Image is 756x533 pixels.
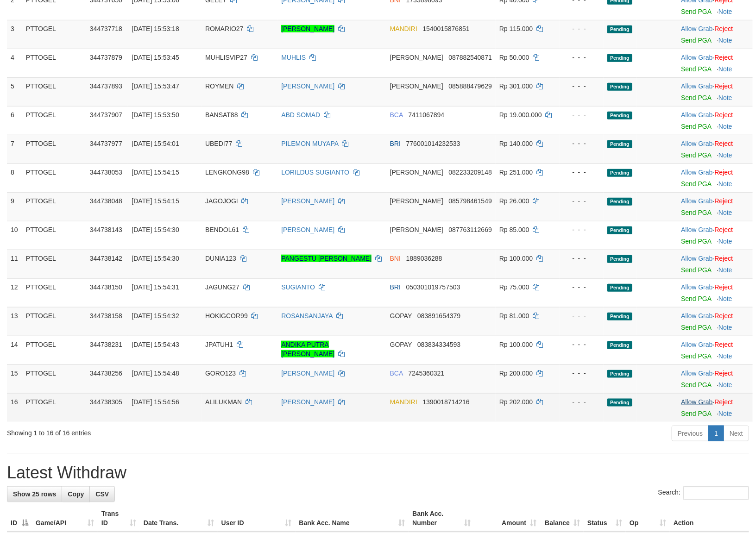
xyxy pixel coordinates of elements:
a: Reject [715,370,733,377]
a: Allow Grab [681,140,712,147]
span: Copy 1390018714216 to clipboard [423,398,470,406]
span: Copy 7411067894 to clipboard [408,111,444,119]
span: Rp 26.000 [499,197,529,205]
span: [DATE] 15:54:48 [132,370,179,377]
div: - - - [563,282,600,292]
td: · [677,106,753,135]
td: · [677,364,753,393]
td: · [677,163,753,192]
a: Reject [715,398,733,406]
span: 344738231 [90,341,122,348]
div: - - - [563,311,600,320]
a: Note [718,352,732,360]
td: PTTOGEL [22,163,86,192]
span: 344737977 [90,140,122,147]
span: Pending [607,284,632,292]
a: Note [718,151,732,159]
span: Copy 085888479629 to clipboard [449,82,492,90]
a: Send PGA [681,352,711,360]
span: MANDIRI [390,25,417,32]
a: ROSANSANJAYA [281,312,333,320]
span: Rp 202.000 [499,398,533,406]
td: 3 [7,20,22,49]
span: GOPAY [390,312,412,320]
span: [PERSON_NAME] [390,169,443,176]
span: Copy 083834334593 to clipboard [417,341,460,348]
a: Send PGA [681,151,711,159]
th: Bank Acc. Number: activate to sort column ascending [409,505,474,532]
span: Rp 200.000 [499,370,533,377]
div: - - - [563,168,600,177]
th: Date Trans.: activate to sort column ascending [140,505,218,532]
span: GOPAY [390,341,412,348]
span: [PERSON_NAME] [390,197,443,205]
td: PTTOGEL [22,77,86,106]
span: Copy 085798461549 to clipboard [449,197,492,205]
a: Reject [715,312,733,320]
span: Rp 75.000 [499,283,529,291]
a: Reject [715,283,733,291]
a: Reject [715,341,733,348]
span: 344737879 [90,54,122,61]
span: 344738143 [90,226,122,233]
td: PTTOGEL [22,192,86,221]
td: 12 [7,278,22,307]
input: Search: [683,486,749,500]
span: Copy 1540015876851 to clipboard [423,25,470,32]
td: 15 [7,364,22,393]
td: · [677,192,753,221]
span: MUHLISVIP27 [205,54,247,61]
a: ABD SOMAD [281,111,320,119]
span: Copy 083891654379 to clipboard [417,312,460,320]
td: 16 [7,393,22,422]
a: [PERSON_NAME] [281,82,334,90]
td: · [677,336,753,364]
span: Rp 301.000 [499,82,533,90]
span: DUNIA123 [205,255,236,262]
td: 9 [7,192,22,221]
a: PANGESTU [PERSON_NAME] [281,255,372,262]
span: [DATE] 15:54:43 [132,341,179,348]
a: Send PGA [681,324,711,331]
span: Pending [607,341,632,349]
span: Pending [607,226,632,234]
a: Allow Grab [681,226,712,233]
span: BCA [390,111,403,119]
div: - - - [563,24,600,33]
span: Rp 81.000 [499,312,529,320]
span: Pending [607,313,632,320]
td: · [677,77,753,106]
span: · [681,54,714,61]
a: [PERSON_NAME] [281,25,334,32]
a: Send PGA [681,238,711,245]
a: Send PGA [681,65,711,73]
a: Note [718,295,732,302]
h1: Latest Withdraw [7,464,749,482]
div: - - - [563,397,600,407]
span: Rp 115.000 [499,25,533,32]
a: Send PGA [681,8,711,15]
span: Copy 776001014232533 to clipboard [406,140,460,147]
div: - - - [563,340,600,349]
span: Copy 050301019757503 to clipboard [406,283,460,291]
td: 14 [7,336,22,364]
a: Note [718,37,732,44]
a: SUGIANTO [281,283,315,291]
span: [DATE] 15:53:18 [132,25,179,32]
td: · [677,221,753,250]
a: 1 [708,426,724,441]
span: Pending [607,54,632,62]
th: Status: activate to sort column ascending [584,505,626,532]
a: Allow Grab [681,197,712,205]
td: 7 [7,135,22,163]
span: 344738048 [90,197,122,205]
span: JAGOJOGI [205,197,238,205]
span: [PERSON_NAME] [390,82,443,90]
span: BRI [390,140,401,147]
a: Show 25 rows [7,486,62,502]
th: ID: activate to sort column descending [7,505,32,532]
span: ROMARIO27 [205,25,243,32]
a: Note [718,8,732,15]
a: Send PGA [681,209,711,216]
a: Allow Grab [681,54,712,61]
